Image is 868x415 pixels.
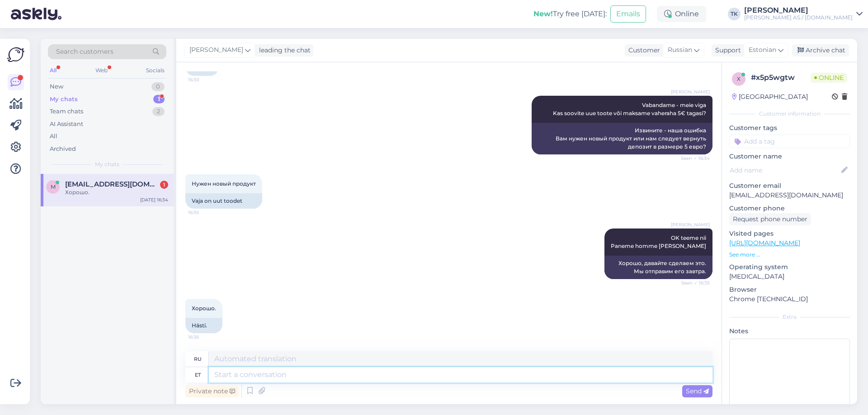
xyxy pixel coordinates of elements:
div: Хорошо, давайте сделаем это. Мы отправим его завтра. [604,256,712,279]
p: Notes [729,326,850,336]
span: [PERSON_NAME] [671,89,710,95]
div: ru [194,351,202,367]
div: Extra [729,313,850,321]
img: Askly Logo [7,46,24,63]
span: [PERSON_NAME] [671,221,710,228]
div: [PERSON_NAME] [744,7,853,14]
div: Online [657,6,706,22]
div: All [48,65,58,76]
span: 16:30 [188,76,222,83]
p: Customer tags [729,123,850,133]
div: Извините - наша ошибка Вам нужен новый продукт или нам следует вернуть депозит в размере 5 евро? [532,123,712,154]
div: Web [94,65,109,76]
span: Online [811,73,847,83]
div: 1 [160,181,168,189]
div: [GEOGRAPHIC_DATA] [732,92,808,102]
div: Archive chat [792,44,849,56]
div: TK [728,8,741,20]
div: Private note [185,385,239,397]
span: Seen ✓ 16:35 [676,280,710,286]
div: My chats [50,95,78,104]
div: Team chats [50,107,83,116]
div: et [195,367,201,382]
span: Send [686,387,709,395]
span: 16:35 [188,209,222,216]
div: [PERSON_NAME] AS / [DOMAIN_NAME] [744,14,853,21]
span: x [737,75,741,82]
a: [URL][DOMAIN_NAME] [729,239,800,247]
div: 2 [152,107,165,116]
span: Нужен новый продукт [192,180,256,187]
span: 16:36 [188,334,222,340]
input: Add a tag [729,135,850,148]
input: Add name [730,165,840,175]
p: Customer email [729,181,850,191]
p: See more ... [729,251,850,259]
span: massimmo814@gmail.com [65,180,159,188]
div: AI Assistant [50,120,83,129]
span: [PERSON_NAME] [189,45,243,55]
div: Customer [625,46,660,55]
button: Emails [610,5,646,23]
a: [PERSON_NAME][PERSON_NAME] AS / [DOMAIN_NAME] [744,7,863,21]
p: [EMAIL_ADDRESS][DOMAIN_NAME] [729,191,850,200]
p: Visited pages [729,229,850,238]
div: # x5p5wgtw [751,72,811,83]
div: Archived [50,145,76,154]
p: Browser [729,285,850,294]
div: All [50,132,57,141]
div: Vaja on uut toodet [185,193,262,209]
div: Try free [DATE]: [533,9,607,19]
span: Estonian [749,45,776,55]
div: Customer information [729,110,850,118]
div: [DATE] 16:34 [140,196,168,203]
span: Search customers [56,47,113,56]
b: New! [533,9,553,18]
p: Customer name [729,152,850,161]
div: New [50,82,63,91]
div: Хорошо. [65,188,168,196]
div: 1 [153,95,165,104]
span: My chats [95,160,119,168]
div: Request phone number [729,213,811,225]
div: 0 [151,82,165,91]
span: Seen ✓ 16:34 [676,155,710,162]
div: Socials [144,65,166,76]
span: Хорошо. [192,305,216,312]
div: leading the chat [255,46,311,55]
span: m [51,183,56,190]
span: Russian [668,45,692,55]
p: [MEDICAL_DATA] [729,272,850,281]
div: Hästi. [185,318,222,333]
p: Customer phone [729,204,850,213]
p: Operating system [729,262,850,272]
div: Support [712,46,741,55]
p: Chrome [TECHNICAL_ID] [729,294,850,304]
